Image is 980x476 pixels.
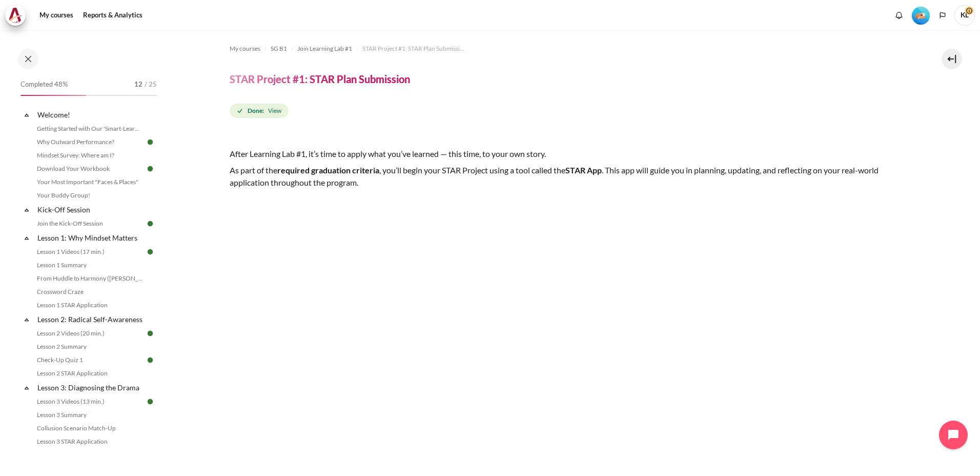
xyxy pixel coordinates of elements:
[912,6,930,25] div: Level #2
[34,246,146,258] a: Lesson 1 Videos (17 min.)
[34,259,146,271] a: Lesson 1 Summary
[5,5,31,26] a: Architeck Architeck
[271,44,287,53] span: SG B1
[34,149,146,162] a: Mindset Survey: Where am I?
[34,189,146,202] a: Your Buddy Group!
[297,44,352,53] span: Join Learning Lab #1
[891,8,907,23] div: Show notification window with no new notifications
[146,329,155,338] img: Done
[34,217,146,230] a: Join the Kick-Off Session
[146,137,155,147] img: Done
[146,397,155,406] img: Done
[297,43,352,55] a: Join Learning Lab #1
[146,219,155,228] img: Done
[565,165,602,175] strong: STAR App
[36,312,146,326] a: Lesson 2: Radical Self-Awareness
[230,43,260,55] a: My courses
[230,164,907,189] p: As part of the , you’ll begin your STAR Project using a tool called the . This app will guide you...
[8,8,23,23] img: Architeck
[36,203,146,216] a: Kick-Off Session
[34,286,146,298] a: Crossword Craze
[34,136,146,148] a: Why Outward Performance?
[230,41,907,57] nav: Navigation bar
[145,80,157,90] span: / 25
[36,231,146,245] a: Lesson 1: Why Mindset Matters
[230,148,907,160] p: After Learning Lab #1, it’s time to apply what you’ve learned — this time, to your own story.
[362,43,465,55] a: STAR Project #1: STAR Plan Submission
[21,95,86,96] div: 48%
[36,381,146,394] a: Lesson 3: Diagnosing the Drama
[22,233,32,243] span: Collapse
[21,80,68,90] span: Completed 48%
[36,108,146,122] a: Welcome!
[34,354,146,366] a: Check-Up Quiz 1
[230,44,260,53] span: My courses
[34,435,146,448] a: Lesson 3 STAR Application
[271,43,287,55] a: SG B1
[22,314,32,325] span: Collapse
[22,110,32,120] span: Collapse
[146,247,155,256] img: Done
[912,7,930,25] img: Level #2
[146,164,155,173] img: Done
[34,367,146,380] a: Lesson 2 STAR Application
[908,6,934,25] a: Level #2
[34,272,146,285] a: From Huddle to Harmony ([PERSON_NAME]'s Story)
[22,383,32,393] span: Collapse
[230,102,291,120] div: Completion requirements for STAR Project #1: STAR Plan Submission
[34,395,146,408] a: Lesson 3 Videos (13 min.)
[34,341,146,353] a: Lesson 2 Summary
[34,299,146,311] a: Lesson 1 STAR Application
[935,8,950,23] button: Languages
[268,106,281,115] span: View
[36,5,77,26] a: My courses
[954,5,975,26] span: KL
[34,163,146,175] a: Download Your Workbook
[79,5,146,26] a: Reports & Analytics
[248,106,264,115] strong: Done:
[362,44,465,53] span: STAR Project #1: STAR Plan Submission
[22,205,32,215] span: Collapse
[34,422,146,434] a: Collusion Scenario Match-Up
[134,80,142,90] span: 12
[230,72,410,86] h4: STAR Project #1: STAR Plan Submission
[146,355,155,365] img: Done
[34,176,146,188] a: Your Most Important "Faces & Places"
[954,5,975,26] a: User menu
[34,123,146,135] a: Getting Started with Our 'Smart-Learning' Platform
[34,327,146,340] a: Lesson 2 Videos (20 min.)
[277,165,379,175] strong: required graduation criteria
[34,409,146,421] a: Lesson 3 Summary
